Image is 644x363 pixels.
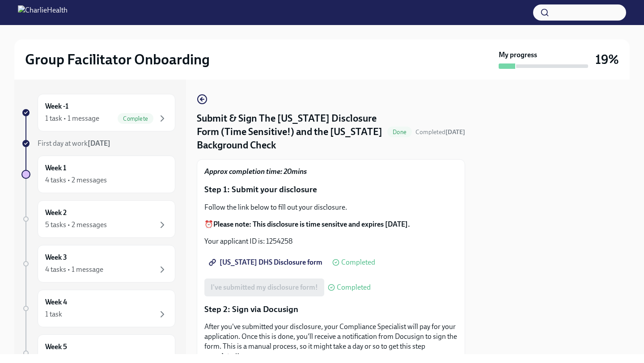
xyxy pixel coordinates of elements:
h2: Group Facilitator Onboarding [25,51,210,68]
span: Complete [118,115,153,122]
p: Step 1: Submit your disclosure [204,184,458,195]
span: Completed [341,259,375,266]
img: CharlieHealth [18,5,68,20]
span: Completed [415,128,465,136]
div: 4 tasks • 2 messages [45,175,107,185]
h6: Week 2 [45,208,67,218]
a: Week 14 tasks • 2 messages [21,156,175,193]
p: Your applicant ID is: 1254258 [204,236,458,246]
strong: Please note: This disclosure is time sensitve and expires [DATE]. [213,220,410,228]
strong: Approx completion time: 20mins [204,167,307,176]
span: [US_STATE] DHS Disclosure form [211,258,322,267]
p: Step 2: Sign via Docusign [204,304,458,315]
h3: 19% [595,51,619,68]
h6: Week 5 [45,342,67,352]
a: [US_STATE] DHS Disclosure form [204,253,329,271]
span: Done [387,129,412,135]
div: 4 tasks • 1 message [45,265,103,274]
h6: Week 3 [45,253,67,262]
p: ⏰ [204,219,458,229]
span: October 5th, 2025 11:51 [415,128,465,136]
h6: Week -1 [45,101,68,111]
a: Week 25 tasks • 2 messages [21,200,175,238]
h4: Submit & Sign The [US_STATE] Disclosure Form (Time Sensitive!) and the [US_STATE] Background Check [197,112,384,152]
span: Completed [337,284,371,291]
div: 5 tasks • 2 messages [45,220,107,230]
p: Follow the link below to fill out your disclosure. [204,203,458,212]
strong: [DATE] [88,139,110,148]
p: After you've submitted your disclosure, your Compliance Specialist will pay for your application.... [204,322,458,361]
h6: Week 1 [45,163,66,173]
div: 1 task [45,309,62,319]
strong: [DATE] [445,128,465,136]
a: Week -11 task • 1 messageComplete [21,94,175,131]
h6: Week 4 [45,297,67,307]
a: Week 34 tasks • 1 message [21,245,175,283]
a: Week 41 task [21,290,175,327]
span: First day at work [38,139,110,148]
div: 1 task • 1 message [45,114,99,123]
strong: My progress [499,50,537,60]
a: First day at work[DATE] [21,139,175,148]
